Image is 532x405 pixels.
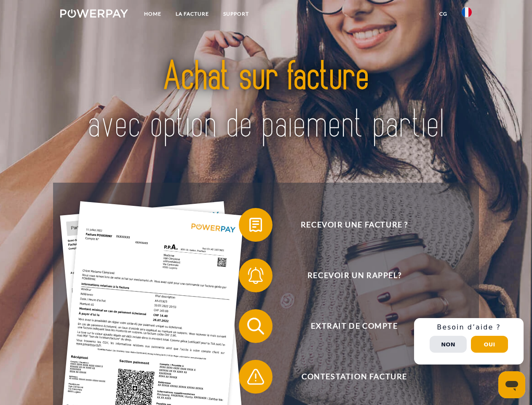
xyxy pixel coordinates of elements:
img: qb_search.svg [245,316,266,337]
span: Recevoir une facture ? [251,208,457,242]
button: Extrait de compte [239,309,458,343]
a: CG [432,6,454,22]
a: Home [137,6,168,22]
h3: Besoin d’aide ? [419,323,519,332]
img: logo-powerpay-white.svg [60,9,128,18]
span: Recevoir un rappel? [251,259,457,292]
img: qb_warning.svg [245,366,266,387]
a: LA FACTURE [168,6,216,22]
iframe: Bouton de lancement de la fenêtre de messagerie [498,371,525,398]
img: qb_bill.svg [245,214,266,235]
button: Recevoir une facture ? [239,208,458,242]
div: Schnellhilfe [414,318,524,364]
span: Contestation Facture [251,360,457,394]
button: Recevoir un rappel? [239,259,458,292]
button: Oui [471,336,508,353]
button: Non [430,336,467,353]
button: Contestation Facture [239,360,458,394]
img: title-powerpay_fr.svg [80,40,452,162]
img: fr [462,7,472,17]
span: Extrait de compte [251,309,457,343]
img: qb_bell.svg [245,265,266,286]
a: Support [216,6,256,22]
